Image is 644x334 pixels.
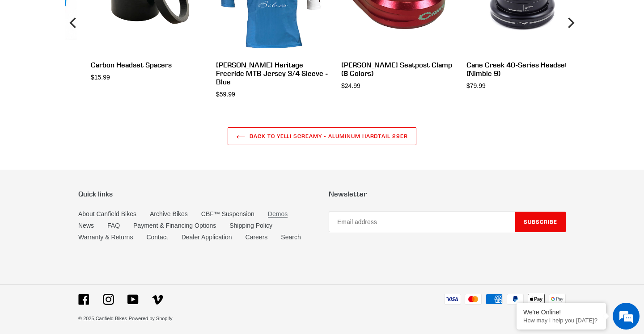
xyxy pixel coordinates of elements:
button: Subscribe [515,212,566,232]
a: Powered by Shopify [129,316,173,321]
a: FAQ [107,222,120,229]
a: About Canfield Bikes [78,210,136,217]
a: Search [281,234,301,241]
a: Archive Bikes [150,210,188,217]
a: Demos [268,210,288,218]
a: Contact [146,234,168,241]
p: Quick links [78,190,315,198]
a: News [78,222,94,229]
textarea: Type your message and hit 'Enter' [4,232,170,263]
img: d_696896380_company_1647369064580_696896380 [29,45,51,67]
div: We're Online! [523,309,599,316]
small: © 2025, [78,316,127,321]
a: Warranty & Returns [78,234,133,241]
a: Shipping Policy [229,222,272,229]
a: Payment & Financing Options [133,222,216,229]
a: CBF™ Suspension [201,210,254,217]
div: Chat with us now [60,50,164,62]
p: How may I help you today? [523,317,599,324]
p: Newsletter [329,190,566,198]
div: Minimize live chat window [147,4,168,26]
input: Email address [329,212,515,232]
a: Canfield Bikes [96,316,127,321]
a: Back to YELLI SCREAMY - Aluminum Hardtail 29er [228,127,416,145]
a: Careers [246,234,268,241]
span: Subscribe [524,218,557,225]
div: Navigation go back [10,49,23,63]
a: Dealer Application [182,234,232,241]
span: We're online! [52,106,123,196]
